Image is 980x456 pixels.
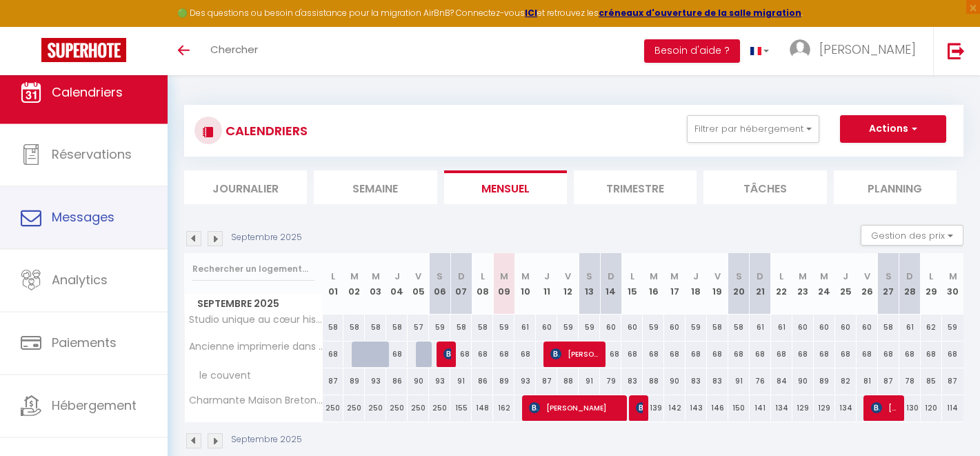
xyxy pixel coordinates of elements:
[728,341,750,367] div: 68
[790,39,810,60] img: ...
[187,341,325,352] span: Ancienne imprimerie dans le centre de [GEOGRAPHIC_DATA]
[579,315,600,340] div: 59
[942,395,963,421] div: 114
[630,270,634,283] abbr: L
[493,315,514,340] div: 59
[921,315,942,340] div: 62
[792,368,814,394] div: 90
[621,253,643,315] th: 15
[707,395,728,421] div: 146
[899,253,921,315] th: 28
[686,395,707,421] div: 143
[493,368,514,394] div: 89
[750,253,771,315] th: 21
[187,315,325,325] span: Studio unique au cœur historique de [GEOGRAPHIC_DATA]
[408,315,429,340] div: 57
[835,395,857,421] div: 134
[650,270,658,283] abbr: M
[792,315,814,340] div: 60
[840,115,946,143] button: Actions
[599,7,801,19] a: créneaux d'ouverture de la salle migration
[814,253,835,315] th: 24
[408,395,429,421] div: 250
[857,315,878,340] div: 60
[878,315,899,340] div: 58
[493,253,514,315] th: 09
[231,433,302,446] p: Septembre 2025
[861,225,963,246] button: Gestion des prix
[857,341,878,367] div: 68
[343,315,365,340] div: 58
[550,341,600,367] span: [PERSON_NAME]
[450,368,472,394] div: 91
[579,368,600,394] div: 91
[703,170,826,204] li: Tâches
[536,253,557,315] th: 11
[835,253,857,315] th: 25
[408,253,429,315] th: 05
[779,27,933,75] a: ... [PERSON_NAME]
[942,341,963,367] div: 68
[536,315,557,340] div: 60
[643,341,664,367] div: 68
[472,341,493,367] div: 68
[565,270,571,283] abbr: V
[621,315,643,340] div: 60
[664,315,686,340] div: 60
[949,270,957,283] abbr: M
[525,7,537,19] a: ICI
[222,115,308,146] h3: CALENDRIERS
[906,270,913,283] abbr: D
[500,270,508,283] abbr: M
[365,253,386,315] th: 03
[386,253,408,315] th: 04
[557,315,579,340] div: 59
[835,341,857,367] div: 68
[386,368,408,394] div: 86
[686,341,707,367] div: 68
[386,341,408,367] div: 68
[458,270,465,283] abbr: D
[600,315,621,340] div: 60
[529,395,621,421] span: [PERSON_NAME]
[835,315,857,340] div: 60
[750,315,771,340] div: 61
[707,368,728,394] div: 83
[557,368,579,394] div: 88
[493,395,514,421] div: 162
[472,315,493,340] div: 58
[771,315,792,340] div: 61
[736,270,742,283] abbr: S
[350,270,359,283] abbr: M
[210,42,258,57] span: Chercher
[835,368,857,394] div: 82
[314,170,437,204] li: Semaine
[664,253,686,315] th: 17
[707,253,728,315] th: 19
[323,368,344,394] div: 87
[192,257,314,281] input: Rechercher un logement...
[921,395,942,421] div: 120
[728,315,750,340] div: 58
[323,315,344,340] div: 58
[514,315,536,340] div: 61
[52,83,123,101] span: Calendriers
[693,270,699,283] abbr: J
[921,341,942,367] div: 68
[792,253,814,315] th: 23
[450,341,472,367] div: 68
[750,395,771,421] div: 141
[343,395,365,421] div: 250
[386,395,408,421] div: 250
[450,315,472,340] div: 58
[437,270,443,283] abbr: S
[921,253,942,315] th: 29
[408,368,429,394] div: 90
[372,270,380,283] abbr: M
[41,38,126,62] img: Super Booking
[544,270,550,283] abbr: J
[707,315,728,340] div: 58
[365,395,386,421] div: 250
[450,395,472,421] div: 155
